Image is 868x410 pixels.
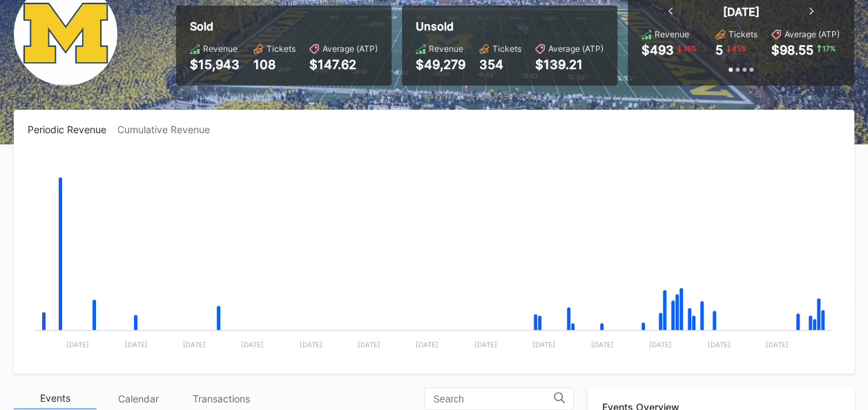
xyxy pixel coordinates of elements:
[655,29,689,39] div: Revenue
[479,57,521,72] div: 354
[183,340,206,349] text: [DATE]
[532,340,555,349] text: [DATE]
[416,340,438,349] text: [DATE]
[715,43,723,57] div: 5
[117,124,221,135] div: Cumulative Revenue
[28,153,840,360] svg: Chart title
[731,43,748,54] div: 45 %
[474,340,497,349] text: [DATE]
[729,29,758,39] div: Tickets
[180,388,262,409] div: Transactions
[66,340,89,349] text: [DATE]
[784,29,840,39] div: Average (ATP)
[766,340,789,349] text: [DATE]
[433,393,554,404] input: Search
[267,43,296,54] div: Tickets
[97,388,180,409] div: Calendar
[190,57,240,72] div: $15,943
[253,57,296,72] div: 108
[124,340,147,349] text: [DATE]
[429,43,463,54] div: Revenue
[682,43,698,54] div: 35 %
[821,43,837,54] div: 17 %
[771,43,813,57] div: $98.55
[707,340,730,349] text: [DATE]
[416,57,465,72] div: $49,279
[416,19,604,33] div: Unsold
[299,340,322,349] text: [DATE]
[492,43,521,54] div: Tickets
[28,124,117,135] div: Periodic Revenue
[723,5,760,19] div: [DATE]
[548,43,604,54] div: Average (ATP)
[309,57,378,72] div: $147.62
[203,43,238,54] div: Revenue
[241,340,264,349] text: [DATE]
[358,340,380,349] text: [DATE]
[535,57,604,72] div: $139.21
[322,43,378,54] div: Average (ATP)
[190,19,378,33] div: Sold
[649,340,672,349] text: [DATE]
[591,340,614,349] text: [DATE]
[642,43,674,57] div: $493
[14,388,97,409] div: Events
